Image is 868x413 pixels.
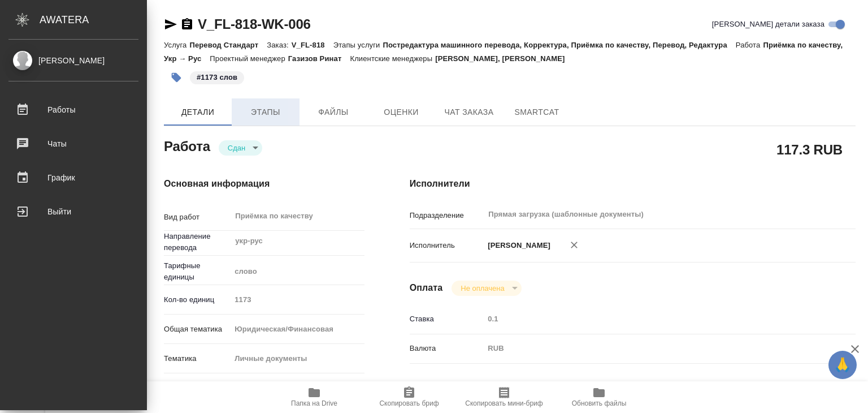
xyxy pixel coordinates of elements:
[164,324,231,335] p: Общая тематика
[3,96,144,124] a: Работы
[164,294,231,306] p: Кол-во единиц
[552,381,646,413] button: Обновить файлы
[457,381,552,413] button: Скопировать мини-бриф
[333,41,383,49] p: Этапы услуги
[198,16,311,32] a: V_FL-818-WK-006
[410,240,484,251] p: Исполнитель
[164,41,189,49] p: Услуга
[410,210,484,221] p: Подразделение
[164,177,364,191] h4: Основная информация
[164,260,231,283] p: Тарифные единицы
[40,8,147,31] div: AWATERA
[231,320,364,339] div: Юридическая/Финансовая
[410,177,856,191] h4: Исполнители
[484,311,818,327] input: Пустое поле
[410,313,484,325] p: Ставка
[8,101,138,118] div: Работы
[8,169,138,186] div: График
[267,41,291,49] p: Заказ:
[410,281,443,295] h4: Оплата
[288,54,350,63] p: Газизов Ринат
[231,349,364,368] div: Личные документы
[828,351,857,379] button: 🙏
[8,203,138,220] div: Выйти
[231,291,364,308] input: Пустое поле
[189,72,245,81] span: 1173 слов
[379,399,439,407] span: Скопировать бриф
[833,353,852,377] span: 🙏
[164,231,231,253] p: Направление перевода
[164,65,189,90] button: Добавить тэг
[484,339,818,358] div: RUB
[350,54,435,63] p: Клиентские менеджеры
[457,283,507,293] button: Не оплачена
[306,105,361,119] span: Файлы
[3,130,144,158] a: Чаты
[180,18,194,31] button: Скопировать ссылку
[465,399,542,407] span: Скопировать мини-бриф
[484,240,550,251] p: [PERSON_NAME]
[374,105,428,119] span: Оценки
[164,212,231,223] p: Вид работ
[291,399,337,407] span: Папка на Drive
[292,41,333,49] p: V_FL-818
[562,233,587,257] button: Удалить исполнителя
[712,19,824,30] span: [PERSON_NAME] детали заказа
[231,262,364,281] div: слово
[197,72,237,83] p: #1173 слов
[219,140,262,156] div: Сдан
[189,41,267,49] p: Перевод Стандарт
[8,54,138,67] div: [PERSON_NAME]
[224,143,249,153] button: Сдан
[442,105,496,119] span: Чат заказа
[510,105,564,119] span: SmartCat
[164,18,177,31] button: Скопировать ссылку для ЯМессенджера
[210,54,288,63] p: Проектный менеджер
[362,381,457,413] button: Скопировать бриф
[164,353,231,364] p: Тематика
[435,54,573,63] p: [PERSON_NAME], [PERSON_NAME]
[452,281,521,296] div: Сдан
[572,399,627,407] span: Обновить файлы
[238,105,293,119] span: Этапы
[8,135,138,152] div: Чаты
[164,135,210,156] h2: Работа
[736,41,763,49] p: Работа
[3,197,144,226] a: Выйти
[383,41,735,49] p: Постредактура машинного перевода, Корректура, Приёмка по качеству, Перевод, Редактура
[267,381,362,413] button: Папка на Drive
[410,343,484,354] p: Валюта
[776,140,843,159] h2: 117.3 RUB
[171,105,225,119] span: Детали
[3,164,144,192] a: График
